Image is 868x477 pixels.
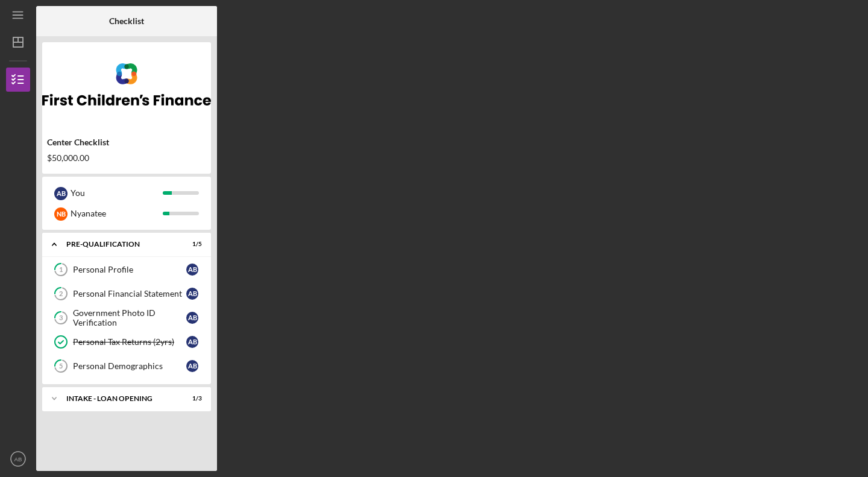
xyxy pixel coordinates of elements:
tspan: 1 [59,266,63,274]
div: Center Checklist [47,137,206,147]
div: Personal Profile [73,265,186,274]
div: INTAKE - LOAN OPENING [66,395,172,402]
div: Personal Demographics [73,361,186,371]
div: 1 / 3 [180,395,202,402]
a: 2Personal Financial StatementAB [48,282,205,306]
div: A B [186,336,198,348]
div: Personal Tax Returns (2yrs) [73,337,186,347]
button: AB [6,447,30,471]
a: 1Personal ProfileAB [48,257,205,282]
a: 3Government Photo ID VerificationAB [48,306,205,330]
b: Checklist [109,16,144,26]
div: A B [54,187,68,200]
div: A B [186,288,198,300]
div: Nyanatee [71,203,163,224]
img: Product logo [42,48,211,121]
div: N B [54,207,68,221]
a: Personal Tax Returns (2yrs)AB [48,330,205,354]
div: You [71,183,163,203]
div: Personal Financial Statement [73,289,186,299]
tspan: 2 [59,290,63,298]
div: Pre-Qualification [66,241,172,248]
a: 5Personal DemographicsAB [48,354,205,378]
div: A B [186,264,198,276]
div: 1 / 5 [180,241,202,248]
text: AB [14,456,22,463]
div: Government Photo ID Verification [73,308,186,327]
div: $50,000.00 [47,153,206,163]
div: A B [186,360,198,372]
tspan: 3 [59,314,63,322]
tspan: 5 [59,362,63,370]
div: A B [186,312,198,324]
